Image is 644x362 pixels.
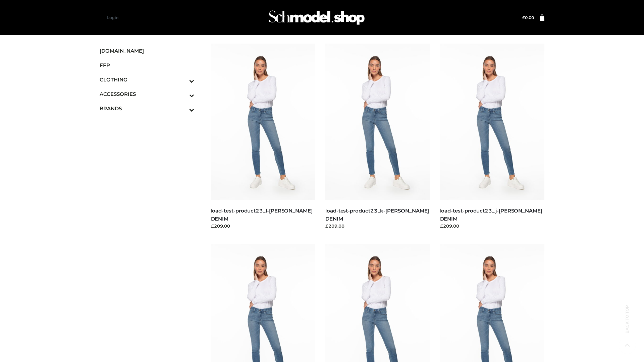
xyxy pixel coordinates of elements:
div: £209.00 [440,223,545,229]
img: Schmodel Admin 964 [266,4,367,31]
a: [DOMAIN_NAME] [100,44,194,58]
button: Toggle Submenu [171,87,194,101]
a: £0.00 [522,15,534,20]
a: CLOTHINGToggle Submenu [100,72,194,87]
bdi: 0.00 [522,15,534,20]
a: load-test-product23_k-[PERSON_NAME] DENIM [325,207,429,222]
span: £ [522,15,525,20]
span: ACCESSORIES [100,90,194,98]
button: Toggle Submenu [171,101,194,116]
a: FFP [100,58,194,72]
span: FFP [100,61,194,69]
a: load-test-product23_l-[PERSON_NAME] DENIM [211,207,313,222]
span: Back to top [619,317,636,334]
a: load-test-product23_j-[PERSON_NAME] DENIM [440,207,542,222]
a: BRANDSToggle Submenu [100,101,194,116]
span: CLOTHING [100,76,194,83]
a: ACCESSORIESToggle Submenu [100,87,194,101]
div: £209.00 [325,223,430,229]
div: £209.00 [211,223,316,229]
span: [DOMAIN_NAME] [100,47,194,55]
a: Login [107,15,118,20]
span: BRANDS [100,105,194,112]
button: Toggle Submenu [171,72,194,87]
